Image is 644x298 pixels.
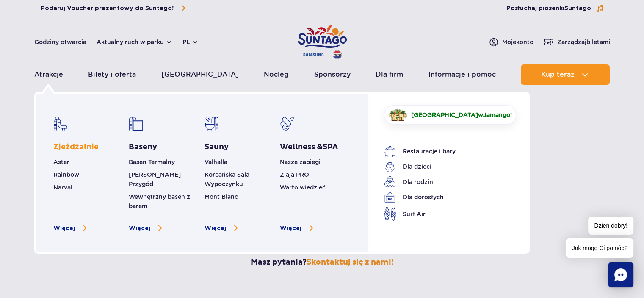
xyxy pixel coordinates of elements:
[129,171,181,187] a: [PERSON_NAME] Przygód
[280,142,338,152] span: Wellness &
[384,161,503,173] a: Dla dzieci
[205,171,249,187] a: Koreańska Sala Wypoczynku
[53,184,72,191] a: Narval
[205,193,238,200] a: Mont Blanc
[566,238,633,258] span: Jak mogę Ci pomóc?
[53,224,75,233] span: Więcej
[205,224,226,233] span: Więcej
[280,171,309,178] a: Ziaja PRO
[376,64,403,85] a: Dla firm
[88,64,136,85] a: Bilety i oferta
[280,224,313,233] a: Zobacz więcej Wellness & SPA
[129,224,162,233] a: Zobacz więcej basenów
[502,38,533,46] span: Moje konto
[53,159,69,165] a: Aster
[384,191,503,203] a: Dla dorosłych
[411,111,512,119] span: w !
[129,224,150,233] span: Więcej
[129,159,175,165] a: Basen Termalny
[323,142,338,152] span: SPA
[53,142,99,152] a: Zjeżdżalnie
[608,262,633,287] div: Chat
[280,224,301,233] span: Więcej
[384,176,503,188] a: Dla rodzin
[129,193,190,209] a: Wewnętrzny basen z barem
[53,224,86,233] a: Zobacz więcej zjeżdżalni
[403,209,426,219] span: Surf Air
[161,64,239,85] a: [GEOGRAPHIC_DATA]
[97,39,172,45] button: Aktualny ruch w parku
[53,171,79,178] a: Rainbow
[205,142,229,152] a: Sauny
[205,224,238,233] a: Zobacz więcej saun
[384,206,503,221] a: Surf Air
[521,64,610,85] button: Kup teraz
[34,38,86,46] a: Godziny otwarcia
[264,64,289,85] a: Nocleg
[557,38,610,46] span: Zarządzaj biletami
[588,217,633,235] span: Dzień dobry!
[280,159,321,165] a: Nasze zabiegi
[483,111,510,118] span: Jamango
[411,111,478,118] span: [GEOGRAPHIC_DATA]
[489,37,533,47] a: Mojekonto
[129,142,157,152] a: Baseny
[544,37,610,47] a: Zarządzajbiletami
[541,71,575,78] span: Kup teraz
[428,64,496,85] a: Informacje i pomoc
[34,64,63,85] a: Atrakcje
[280,184,326,191] a: Warto wiedzieć
[182,38,199,46] button: pl
[205,159,227,165] a: Valhalla
[384,105,516,125] a: [GEOGRAPHIC_DATA]wJamango!
[280,142,338,152] a: Wellness &SPA
[314,64,351,85] a: Sponsorzy
[384,145,503,157] a: Restauracje i bary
